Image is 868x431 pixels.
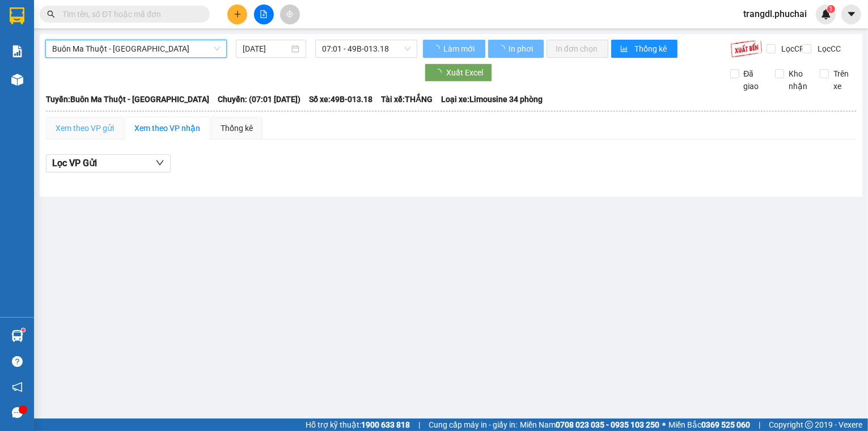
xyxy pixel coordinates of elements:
img: solution-icon [11,45,23,57]
span: Cung cấp máy in - giấy in: [429,419,517,431]
input: Tìm tên, số ĐT hoặc mã đơn [62,8,196,20]
strong: 0369 525 060 [701,420,750,429]
span: 07:01 - 49B-013.18 [322,40,410,57]
span: loading [432,45,442,53]
span: Buôn Ma Thuột - Đà Lạt [52,40,220,57]
span: copyright [805,421,813,429]
span: Hỗ trợ kỹ thuật: [306,419,410,431]
span: search [47,10,55,18]
b: Tuyến: Buôn Ma Thuột - [GEOGRAPHIC_DATA] [46,95,209,104]
span: Số xe: 49B-013.18 [309,93,372,105]
span: Miền Nam [520,419,659,431]
input: 15/08/2025 [243,43,289,55]
span: | [418,419,420,431]
span: Loại xe: Limousine 34 phòng [441,93,543,105]
span: notification [12,382,23,392]
span: 1 [829,5,833,13]
button: file-add [254,5,274,24]
span: Miền Bắc [668,419,750,431]
span: Trên xe [829,67,856,92]
span: plus [234,10,242,18]
span: bar-chart [620,45,630,54]
button: Lọc VP Gửi [46,154,171,172]
button: plus [227,5,247,24]
button: In đơn chọn [547,40,608,58]
img: warehouse-icon [11,330,23,342]
button: Xuất Excel [425,64,492,82]
span: Làm mới [443,43,476,55]
span: | [759,419,760,431]
sup: 1 [22,328,25,332]
button: bar-chartThống kê [611,40,678,58]
strong: 0708 023 035 - 0935 103 250 [556,420,659,429]
span: Lọc CC [813,43,842,55]
strong: 1900 633 818 [361,420,410,429]
img: 9k= [730,40,763,58]
div: Xem theo VP nhận [134,122,200,134]
img: logo-vxr [10,7,24,24]
img: warehouse-icon [11,74,23,86]
span: In phơi [509,43,535,55]
button: In phơi [488,40,544,58]
button: aim [280,5,300,24]
span: Kho nhận [784,67,812,92]
span: Thống kê [634,43,668,55]
span: trangdl.phuchai [734,7,816,21]
div: Thống kê [221,122,253,134]
span: down [155,158,164,167]
span: Lọc CR [777,43,807,55]
button: caret-down [841,5,861,24]
span: aim [286,10,294,18]
span: Lọc VP Gửi [52,156,97,170]
sup: 1 [827,5,835,13]
span: loading [497,45,507,53]
img: icon-new-feature [821,9,831,19]
span: Tài xế: THẮNG [381,93,433,105]
span: file-add [260,10,268,18]
span: question-circle [12,356,23,367]
span: Đã giao [739,67,767,92]
button: Làm mới [423,40,485,58]
span: caret-down [846,9,857,19]
span: Chuyến: (07:01 [DATE]) [218,93,300,105]
div: Xem theo VP gửi [56,122,114,134]
span: message [12,407,23,418]
span: ⚪️ [662,422,666,427]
